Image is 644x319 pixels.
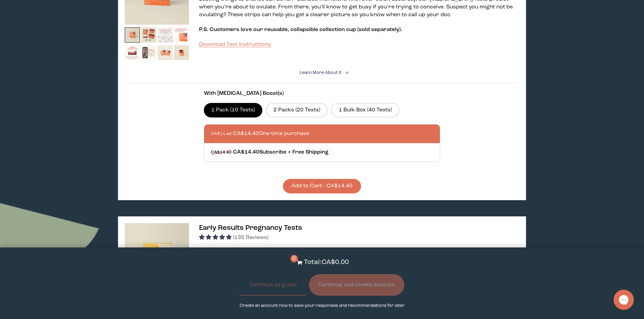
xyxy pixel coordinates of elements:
span: 0 [290,255,298,262]
p: Total: CA$0.00 [304,258,349,267]
button: Continue and create account [309,274,404,296]
img: thumbnail image [174,27,189,43]
img: thumbnail image [125,27,140,43]
span: Learn More About it [300,71,341,75]
span: (135 Reviews) [233,235,268,240]
label: 1 Bulk Box (40 Tests) [331,103,399,117]
button: Continue as guest [240,274,306,296]
img: thumbnail image [125,45,140,60]
i: < [343,71,350,75]
img: thumbnail image [174,45,189,60]
p: Create an account now to save your responses and recommendations for later [240,302,405,309]
label: 2 Packs (20 Tests) [266,103,328,117]
img: thumbnail image [125,223,189,287]
iframe: Gorgias live chat messenger [610,287,637,312]
img: thumbnail image [158,27,173,43]
span: 4.99 stars [199,235,233,240]
button: Add to Cart - CA$14.40 [283,179,361,193]
p: With [MEDICAL_DATA] Boost(s) [204,90,440,98]
img: thumbnail image [141,27,157,43]
label: 1 Pack (10 Tests) [204,103,263,117]
a: Download Test Instructions [199,42,271,47]
span: Early Results Pregnancy Tests [199,224,302,232]
span: P.S. Customers love our reusable, collapsible collection cup (sold separately) [199,27,401,32]
img: thumbnail image [158,45,173,60]
summary: Learn More About it < [300,70,345,76]
img: thumbnail image [141,45,157,60]
span: . [401,27,402,32]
